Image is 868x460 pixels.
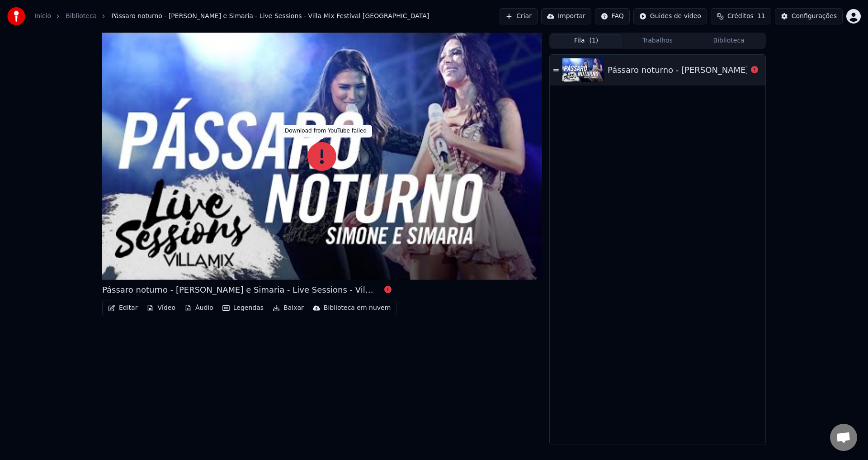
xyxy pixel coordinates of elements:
button: Baixar [269,302,307,314]
nav: breadcrumb [34,12,429,21]
button: Guides de vídeo [633,8,707,24]
div: Pássaro noturno - [PERSON_NAME] e Simaria - Live Sessions - Villa Mix Festival [GEOGRAPHIC_DATA] [102,284,373,296]
button: FAQ [595,8,630,24]
button: Editar [104,302,141,314]
button: Trabalhos [622,34,693,47]
span: ( 1 ) [589,36,598,45]
div: Download from YouTube failed [279,125,372,138]
img: youka [7,7,25,25]
button: Créditos11 [711,8,771,24]
div: Biblioteca em nuvem [324,304,391,313]
button: Configurações [775,8,843,24]
span: Pássaro noturno - [PERSON_NAME] e Simaria - Live Sessions - Villa Mix Festival [GEOGRAPHIC_DATA] [111,12,429,21]
button: Importar [541,8,591,24]
button: Criar [500,8,538,24]
a: Biblioteca [66,12,97,21]
div: Bate-papo aberto [830,424,857,451]
button: Fila [551,34,622,47]
div: Configurações [792,12,837,21]
button: Biblioteca [693,34,764,47]
button: Áudio [181,302,217,314]
button: Legendas [219,302,267,314]
span: Créditos [727,12,754,21]
a: Início [34,12,51,21]
span: 11 [757,12,765,21]
button: Vídeo [143,302,179,314]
